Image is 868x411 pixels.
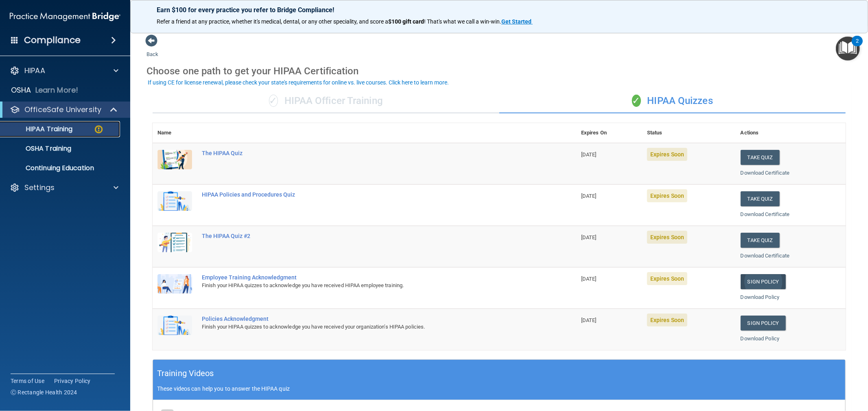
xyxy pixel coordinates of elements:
[741,191,780,206] button: Take Quiz
[581,234,597,240] span: [DATE]
[581,317,597,323] span: [DATE]
[54,377,91,385] a: Privacy Policy
[581,151,597,158] span: [DATE]
[836,37,860,61] button: Open Resource Center, 2 new notifications
[10,66,118,76] a: HIPAA
[741,150,780,165] button: Take Quiz
[202,150,536,156] div: The HIPAA Quiz
[202,281,536,290] div: Finish your HIPAA quizzes to acknowledge you have received HIPAA employee training.
[581,276,597,282] span: [DATE]
[269,95,278,107] span: ✓
[94,124,104,134] img: warning-circle.0cc9ac19.png
[741,253,790,259] a: Download Certificate
[10,183,118,193] a: Settings
[632,95,641,107] span: ✓
[157,385,841,392] p: These videos can help you to answer the HIPAA quiz
[10,9,120,25] img: PMB logo
[5,125,72,133] p: HIPAA Training
[647,272,687,285] span: Expires Soon
[741,294,780,300] a: Download Policy
[146,59,852,83] div: Choose one path to get your HIPAA Certification
[741,170,790,176] a: Download Certificate
[24,66,45,76] p: HIPAA
[856,41,859,52] div: 2
[576,123,642,143] th: Expires On
[741,233,780,248] button: Take Quiz
[5,164,116,172] p: Continuing Education
[157,6,842,14] p: Earn $100 for every practice you refer to Bridge Compliance!
[501,18,531,25] strong: Get Started
[146,78,450,87] button: If using CE for license renewal, please check your state's requirements for online vs. live cours...
[35,85,79,95] p: Learn More!
[741,211,790,217] a: Download Certificate
[642,123,736,143] th: Status
[741,335,780,342] a: Download Policy
[499,89,846,113] div: HIPAA Quizzes
[202,191,536,198] div: HIPAA Policies and Procedures Quiz
[424,18,501,25] span: ! That's what we call a win-win.
[388,18,424,25] strong: $100 gift card
[647,314,687,327] span: Expires Soon
[5,145,71,153] p: OSHA Training
[202,274,536,281] div: Employee Training Acknowledgment
[24,183,55,193] p: Settings
[647,189,687,202] span: Expires Soon
[581,193,597,199] span: [DATE]
[157,366,214,381] h5: Training Videos
[202,322,536,332] div: Finish your HIPAA quizzes to acknowledge you have received your organization’s HIPAA policies.
[146,41,158,57] a: Back
[202,233,536,239] div: The HIPAA Quiz #2
[202,316,536,322] div: Policies Acknowledgment
[647,231,687,244] span: Expires Soon
[11,377,44,385] a: Terms of Use
[11,85,31,95] p: OSHA
[10,105,118,115] a: OfficeSafe University
[157,18,388,25] span: Refer a friend at any practice, whether it's medical, dental, or any other speciality, and score a
[501,18,533,25] a: Get Started
[736,123,846,143] th: Actions
[647,148,687,161] span: Expires Soon
[741,274,786,289] a: Sign Policy
[741,316,786,331] a: Sign Policy
[148,80,449,85] div: If using CE for license renewal, please check your state's requirements for online vs. live cours...
[24,105,101,115] p: OfficeSafe University
[24,35,81,46] h4: Compliance
[11,388,77,396] span: Ⓒ Rectangle Health 2024
[153,89,499,113] div: HIPAA Officer Training
[153,123,197,143] th: Name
